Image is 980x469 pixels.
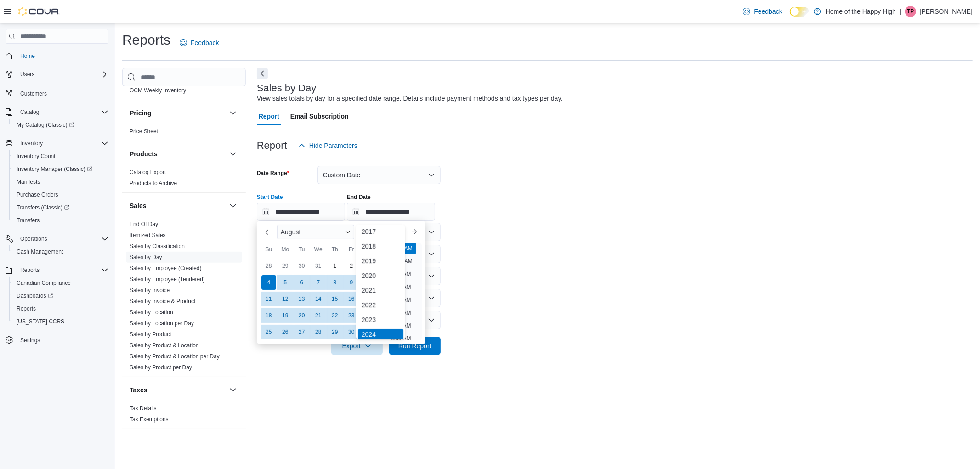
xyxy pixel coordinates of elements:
div: day-13 [295,292,309,306]
span: Settings [20,337,40,344]
button: Manifests [9,175,112,188]
button: [US_STATE] CCRS [9,315,112,328]
a: Tax Details [130,405,157,412]
span: Reports [17,305,36,312]
div: day-11 [261,292,276,306]
div: day-16 [344,292,359,306]
span: My Catalog (Classic) [13,119,108,130]
span: August [281,228,301,236]
button: Taxes [130,385,226,395]
button: Reports [17,265,43,276]
h1: Reports [122,31,170,49]
div: Sales [122,219,246,377]
span: Sales by Product & Location per Day [130,353,220,360]
div: day-1 [328,259,342,273]
label: Start Date [257,193,283,201]
a: Sales by Employee (Created) [130,265,202,271]
div: day-22 [328,308,342,323]
a: Manifests [13,176,44,187]
div: day-25 [261,325,276,339]
div: day-12 [278,292,293,306]
div: Su [261,242,276,257]
span: Hide Parameters [309,141,357,150]
span: Reports [17,265,108,276]
div: Products [122,167,246,192]
span: TP [907,6,914,17]
div: day-7 [311,275,326,290]
h3: Products [130,149,158,158]
button: Hide Parameters [295,136,361,155]
span: Customers [20,90,47,97]
div: Mo [278,242,293,257]
a: Sales by Invoice [130,287,170,294]
button: Run Report [389,337,441,355]
button: Products [227,148,238,159]
div: day-23 [344,308,359,323]
div: day-27 [295,325,309,339]
div: OCM [122,85,246,100]
span: Sales by Product per Day [130,364,192,371]
div: Thalia Pompu [905,6,916,17]
div: 2024 [358,329,403,340]
button: Purchase Orders [9,188,112,201]
button: Next [257,68,268,79]
a: Sales by Product [130,331,171,338]
div: day-14 [311,292,326,306]
span: End Of Day [130,220,158,228]
div: day-5 [278,275,293,290]
span: Canadian Compliance [13,277,108,288]
a: Sales by Location [130,309,173,316]
div: day-31 [311,259,326,273]
button: Open list of options [428,250,435,258]
div: 2023 [358,314,403,325]
a: Transfers [13,215,43,226]
div: day-30 [344,325,359,339]
span: Email Subscription [290,107,349,125]
span: Transfers (Classic) [13,202,108,213]
div: day-18 [261,308,276,323]
button: Previous Month [261,225,275,239]
p: | [900,6,901,17]
a: Price Sheet [130,128,158,135]
button: Reports [2,264,112,277]
button: Users [2,68,112,81]
span: Inventory Manager (Classic) [17,165,92,173]
button: Settings [2,333,112,347]
div: 2019 [358,255,403,266]
div: 2021 [358,285,403,296]
button: Operations [2,232,112,245]
span: Sales by Day [130,254,162,261]
button: Taxes [227,384,238,396]
div: day-21 [311,308,326,323]
div: day-19 [278,308,293,323]
a: Catalog Export [130,169,166,175]
div: day-15 [328,292,342,306]
p: Home of the Happy High [826,6,896,17]
span: Products to Archive [130,180,177,187]
button: Canadian Compliance [9,277,112,289]
div: 2022 [358,299,403,311]
a: Purchase Orders [13,189,62,200]
button: Products [130,149,226,158]
div: Fr [344,242,359,257]
h3: Pricing [130,108,151,118]
div: day-2 [344,259,359,273]
span: Itemized Sales [130,232,166,239]
button: Export [331,337,383,355]
a: Sales by Product per Day [130,364,192,371]
a: Settings [17,335,44,346]
span: Home [17,50,108,62]
a: Feedback [739,2,786,21]
a: Inventory Count [13,151,59,162]
button: Custom Date [317,166,441,184]
button: Reports [9,302,112,315]
span: Operations [17,233,108,244]
button: Cash Management [9,245,112,258]
a: Home [17,51,39,62]
div: day-28 [311,325,326,339]
button: Next month [407,225,422,239]
div: day-20 [295,308,309,323]
span: Operations [20,235,47,243]
div: 2020 [358,270,403,281]
span: Sales by Employee (Created) [130,265,202,272]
